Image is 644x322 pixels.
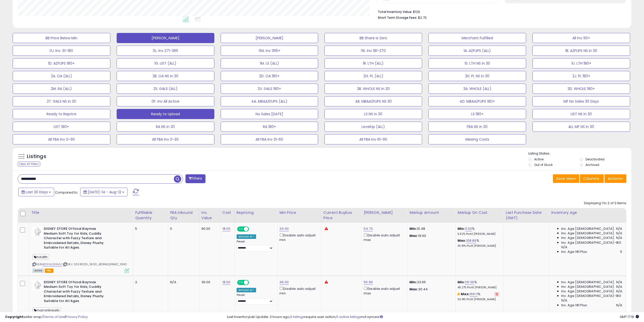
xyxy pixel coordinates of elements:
[237,210,275,215] div: Repricing
[32,226,129,272] div: ASIN:
[428,122,526,132] button: FBA NS in 30
[13,46,110,56] button: 0J. Inv. 91-180
[117,96,214,106] button: 0F. Inv All Active
[13,84,110,94] button: 2M. RA (ALL)
[532,58,630,68] button: 1U. LTH 180+
[221,109,318,119] button: No Sales [DATE]
[458,238,466,243] b: Max:
[561,226,615,231] span: Inv. Age [DEMOGRAPHIC_DATA]:
[279,232,317,242] div: Disable auto adjust min
[364,280,373,285] a: 56.99
[117,122,214,132] button: RA NS in 30
[324,134,422,144] button: All FBA Inv 61-90
[409,287,418,292] strong: Max:
[534,163,553,167] label: Out of Stock
[31,210,131,215] div: Title
[32,269,44,273] span: All listings currently available for purchase on Amazon
[88,190,121,195] span: [DATE]-14 - Aug-12
[117,58,214,68] button: 1G. LIST (ALL)
[32,226,43,237] img: 31lL5gOXoRL._SL40_.jpg
[586,163,599,167] label: Archived
[290,314,304,319] a: 6 listings
[170,226,195,231] div: 0
[561,294,622,298] span: Inv. Age [DEMOGRAPHIC_DATA]-180:
[551,210,624,215] div: Inventory Age
[117,46,214,56] button: 0L. Inv 271-365
[616,285,622,289] span: N/A
[221,58,318,68] button: 1M. LS (ALL)
[561,298,567,303] span: N/A
[378,8,622,14] li: $126
[561,245,567,250] span: N/A
[409,233,418,238] strong: Max:
[364,286,403,296] div: Disable auto adjust max
[32,280,43,290] img: 31lL5gOXoRL._SL40_.jpg
[616,231,622,236] span: N/A
[409,280,451,285] p: 23.65
[238,227,244,231] span: ON
[237,234,256,239] div: Amazon AI *
[324,84,422,94] button: 3B. WHOLE NS in 30
[616,280,622,285] span: N/A
[534,157,544,161] label: Active
[185,174,205,183] button: Filters
[324,109,422,119] button: LS NS in 30
[409,234,451,238] p: 19.60
[458,210,501,215] div: Markup on Cost
[605,174,626,183] button: Actions
[561,250,588,254] span: Inv. Age 181 Plus:
[324,33,422,43] button: BB Share is Zero
[222,210,232,215] div: Cost
[117,71,214,81] button: 2B. OA NS in 30
[470,292,478,297] a: 169.11
[238,280,244,285] span: ON
[428,84,526,94] button: 3A. WHOLE (ALL)
[458,292,500,301] div: %
[135,226,164,231] div: 5
[561,285,615,289] span: Inv. Age [DEMOGRAPHIC_DATA]:
[221,122,318,132] button: RA 180+
[378,15,417,20] b: Short Term Storage Fees:
[117,33,214,43] button: [PERSON_NAME]
[409,226,417,231] strong: Min:
[26,190,48,195] span: Last 30 Days
[279,280,289,285] a: 49.00
[170,280,195,285] div: N/A
[135,280,164,285] div: 2
[44,280,105,305] b: DISNEY STORE Official Baymax Medium Soft Toy for Kids, Cuddly Character with Fuzzy Texture and Em...
[586,157,605,161] label: Deactivated
[55,190,78,195] span: Compared to:
[13,134,110,144] button: All FBA Inv 0-90
[248,280,256,285] span: OFF
[170,210,197,221] div: FBA inbound Qty
[13,96,110,106] button: 2T. GALS NS in 30
[13,71,110,81] button: 2A. OA (ALL)
[222,280,231,285] a: 18.00
[458,280,500,289] div: %
[616,303,622,308] span: N/A
[5,314,24,319] strong: Copyright
[18,162,40,166] div: Clear All Filters
[409,226,451,231] p: 10.48
[221,71,318,81] button: 2D. OA 180+
[222,226,231,231] a: 18.00
[221,84,318,94] button: 2V. GALS 180+
[63,262,127,266] span: | SKU: 20241029_18.00_B09NLQX9MZ_10142
[5,315,88,319] div: seller snap | |
[458,232,500,236] p: 5.82% Profit [PERSON_NAME]
[44,226,105,251] b: DISNEY STORE Official Baymax Medium Soft Toy for Kids, Cuddly Character with Fuzzy Texture and Em...
[458,286,500,289] p: 48.27% Profit [PERSON_NAME]
[221,96,318,106] button: 4A. MBAAZFLIPS (ALL)
[616,226,622,231] span: N/A
[201,210,218,221] div: Inv. value
[13,122,110,132] button: LIST 180+
[428,71,526,81] button: 2H. PL NS in 30
[532,33,630,43] button: All Inv 90+
[237,288,256,292] div: Amazon AI *
[43,262,62,267] a: B09NLQX9MZ
[135,210,166,221] div: Fulfillable Quantity
[409,280,417,285] strong: Min:
[279,210,319,215] div: Min Price
[428,58,526,68] button: 1S. LTH NS in 30
[428,46,526,56] button: 1A. AZFLIPS (ALL)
